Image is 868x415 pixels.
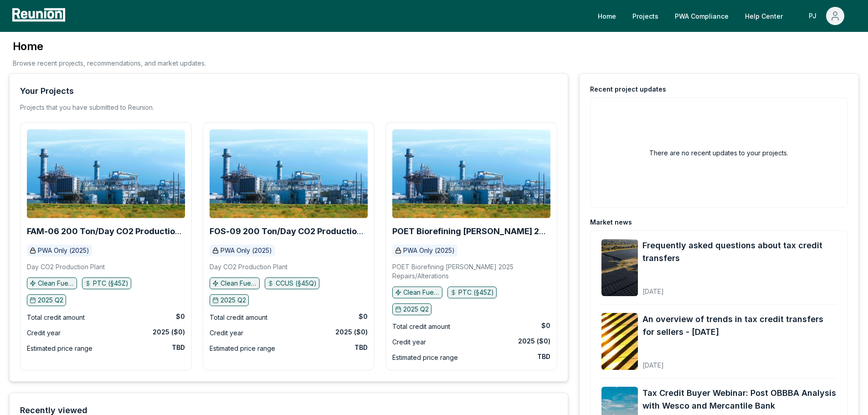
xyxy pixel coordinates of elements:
div: Total credit amount [392,321,450,332]
button: Clean Fuel Production [392,287,442,298]
h2: There are no recent updates to your projects. [649,148,788,158]
div: $0 [359,312,368,321]
button: 2025 Q2 [392,303,431,315]
img: Frequently asked questions about tax credit transfers [601,239,638,296]
b: FOS-09 200 Ton/Day CO2 Production Plant [210,226,364,245]
div: Estimated price range [27,343,92,354]
p: Clean Fuel Production [221,279,257,288]
p: PWA Only (2025) [38,246,89,255]
p: Day CO2 Production Plant [210,262,288,272]
p: POET Biorefining [PERSON_NAME] 2025 Repairs/Alterations [392,262,550,281]
a: Home [591,7,623,25]
div: TBD [172,343,185,352]
div: TBD [354,343,368,352]
img: An overview of trends in tax credit transfers for sellers - September 2025 [601,313,638,370]
div: $0 [541,321,550,330]
div: Credit year [210,328,243,338]
h3: Home [13,39,206,54]
p: Browse recent projects, recommendations, and market updates. [13,58,206,68]
p: 2025 Q2 [403,305,429,314]
p: PTC (§45Z) [93,279,128,288]
div: [DATE] [642,354,837,370]
div: [DATE] [642,280,837,296]
button: Clean Fuel Production [27,277,77,289]
p: PWA Only (2025) [221,246,272,255]
a: POET Biorefining [PERSON_NAME] 2025 Repairs/Alterations [392,227,550,236]
div: Estimated price range [210,343,275,354]
div: TBD [537,352,550,361]
div: Recent project updates [590,85,666,94]
b: FAM-06 200 Ton/Day CO2 Production Plant [27,226,182,245]
a: An overview of trends in tax credit transfers for sellers - [DATE] [642,313,837,338]
a: PWA Compliance [668,7,736,25]
a: FOS-09 200 Ton/Day CO2 Production Plant [210,227,368,236]
div: Total credit amount [210,312,267,323]
div: Total credit amount [27,312,85,323]
div: 2025 ($0) [153,328,185,337]
p: 2025 Q2 [38,296,63,305]
p: 2025 Q2 [221,296,246,305]
a: FAM-06 200 Ton/Day CO2 Production Plant [27,227,185,236]
div: Your Projects [20,85,74,97]
b: POET Biorefining [PERSON_NAME] 2025 Repairs/Alterations [392,226,550,245]
div: Credit year [392,337,426,348]
div: Credit year [27,328,61,338]
p: PWA Only (2025) [403,246,455,255]
div: PJ [806,7,822,25]
button: 2025 Q2 [27,294,66,306]
p: Projects that you have submitted to Reunion. [20,103,154,112]
p: Clean Fuel Production [403,288,440,297]
img: POET Biorefining Preston 2025 Repairs/Alterations [392,129,550,218]
a: Help Center [738,7,790,25]
img: FOS-09 200 Ton/Day CO2 Production Plant [210,129,368,218]
button: Clean Fuel Production [210,277,260,289]
button: 2025 Q2 [210,294,249,306]
a: Frequently asked questions about tax credit transfers [642,239,837,265]
div: Estimated price range [392,352,458,363]
div: 2025 ($0) [518,337,550,346]
p: PTC (§45Z) [458,288,494,297]
p: Day CO2 Production Plant [27,262,105,272]
a: Tax Credit Buyer Webinar: Post OBBBA Analysis with Wesco and Mercantile Bank [642,387,837,412]
nav: Main [591,7,859,25]
div: 2025 ($0) [335,328,368,337]
div: Market news [590,218,632,227]
img: FAM-06 200 Ton/Day CO2 Production Plant [27,129,185,218]
button: PJ [799,7,852,25]
p: Clean Fuel Production [38,279,74,288]
a: Projects [625,7,666,25]
div: $0 [176,312,185,321]
p: CCUS (§45Q) [276,279,317,288]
